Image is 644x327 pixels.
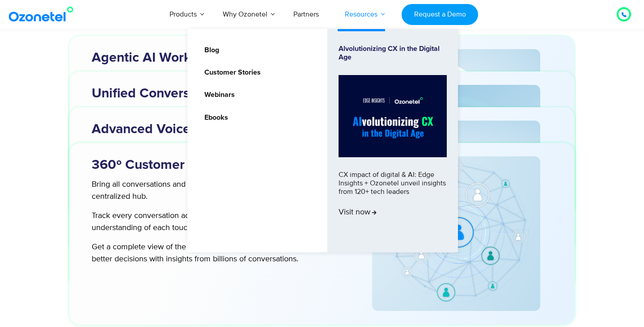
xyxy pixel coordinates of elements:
p: Track every conversation across all channels, with real-time understanding of each touchpoint. [92,210,324,234]
a: Request a Demo [402,4,478,25]
img: Alvolutionizing.jpg [339,75,447,157]
a: Webinars [199,89,236,101]
h3: Unified Conversations [92,85,342,102]
h3: Agentic AI Workflow [92,49,342,67]
p: Bring all conversations and customer data sources into a centralized hub. [92,179,324,203]
a: Blog [199,45,220,56]
a: Customer Stories [199,67,262,78]
a: Ebooks [199,112,229,123]
h3: Advanced Voice + Digital [92,121,342,138]
a: Alvolutionizing CX in the Digital AgeCX impact of digital & AI: Edge Insights + Ozonetel unveil i... [339,45,447,237]
span: Visit now [339,208,377,218]
h3: 360º Customer View [92,156,342,174]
